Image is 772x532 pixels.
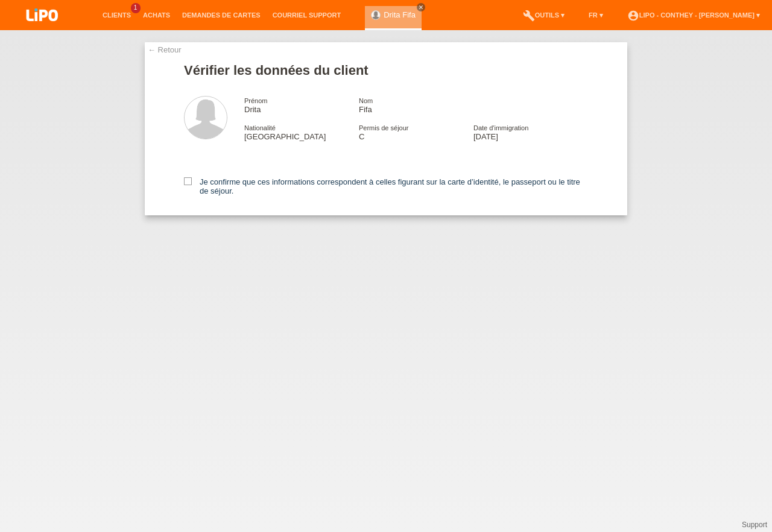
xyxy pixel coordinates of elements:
span: Nom [359,97,373,104]
a: ← Retour [148,45,182,54]
i: account_circle [627,10,639,22]
div: Fifa [359,96,473,114]
div: [GEOGRAPHIC_DATA] [244,123,359,141]
a: buildOutils ▾ [517,11,571,19]
div: Drita [244,96,359,114]
a: FR ▾ [583,11,609,19]
a: Achats [137,11,176,19]
span: Date d'immigration [473,124,528,131]
a: Support [742,521,767,529]
a: Courriel Support [267,11,347,19]
a: Drita Fifa [384,10,416,19]
div: C [359,123,473,141]
span: 1 [131,3,141,13]
div: [DATE] [473,123,588,141]
a: Demandes de cartes [176,11,267,19]
i: build [523,10,535,22]
label: Je confirme que ces informations correspondent à celles figurant sur la carte d’identité, le pass... [184,177,588,195]
span: Prénom [244,97,268,104]
a: close [417,3,425,11]
span: Permis de séjour [359,124,409,131]
a: Clients [96,11,137,19]
span: Nationalité [244,124,276,131]
a: account_circleLIPO - Conthey - [PERSON_NAME] ▾ [621,11,766,19]
i: close [418,4,424,10]
a: LIPO pay [12,25,72,34]
h1: Vérifier les données du client [184,63,588,78]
